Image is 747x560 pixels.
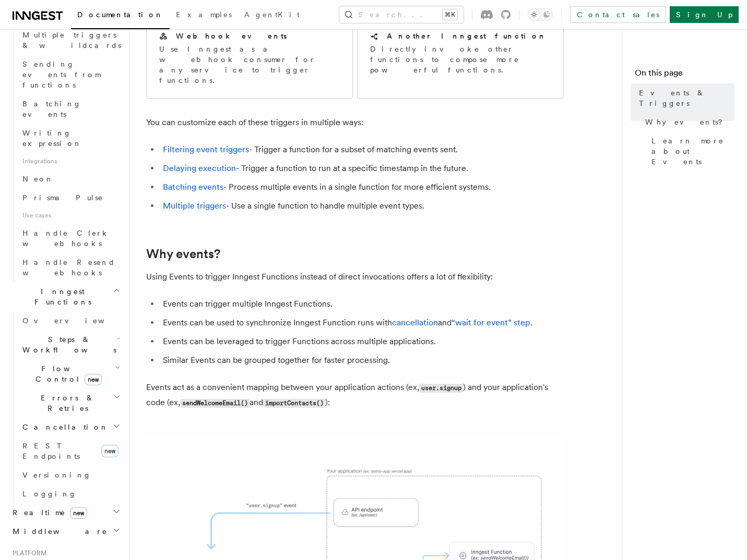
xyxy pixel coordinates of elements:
a: Sending events from functions [18,55,123,94]
a: Overview [18,311,123,330]
h4: On this page [635,67,734,83]
a: REST Endpointsnew [18,436,123,466]
a: Webhook eventsUse Inngest as a webhook consumer for any service to trigger functions. [146,18,353,99]
p: Use Inngest as a webhook consumer for any service to trigger functions. [159,44,340,86]
span: Overview [22,316,130,325]
li: - Use a single function to handle multiple event types. [160,199,564,213]
a: Why events? [146,247,220,261]
button: Toggle dark mode [528,8,553,21]
span: Sending events from functions [22,60,100,89]
a: Another Inngest functionDirectly invoke other functions to compose more powerful functions. [357,18,564,99]
li: Similar Events can be grouped together for faster processing. [160,353,564,368]
a: Contact sales [570,6,666,23]
p: Events act as a convenient mapping between your application actions (ex, ) and your application's... [146,380,564,410]
span: Platform [8,549,47,557]
li: - Trigger a function for a subset of matching events sent. [160,142,564,157]
li: Events can trigger multiple Inngest Functions. [160,297,564,311]
span: Versioning [22,471,91,479]
li: - Process multiple events in a single function for more efficient systems. [160,180,564,194]
a: Handle Clerk webhooks [18,224,123,253]
span: Flow Control [18,363,115,384]
span: Steps & Workflows [18,334,116,355]
p: You can customize each of these triggers in multiple ways: [146,115,564,130]
span: Use cases [18,207,123,224]
a: Logging [18,484,123,503]
button: Middleware [8,522,123,541]
span: Learn more about Events [651,136,734,167]
a: Delaying execution [163,163,236,173]
span: new [101,445,118,457]
a: Why events? [641,113,734,131]
button: Flow Controlnew [18,359,123,388]
button: Inngest Functions [8,282,123,311]
a: Examples [170,3,238,28]
a: Prisma Pulse [18,188,123,207]
a: Writing expression [18,124,123,153]
a: Batching events [163,182,223,192]
span: Middleware [8,526,108,537]
span: Why events? [645,117,730,127]
span: Batching events [22,100,81,118]
span: Events & Triggers [639,88,734,108]
span: Handle Clerk webhooks [22,229,110,248]
span: Documentation [77,10,163,19]
span: Multiple triggers & wildcards [22,31,121,50]
span: Handle Resend webhooks [22,258,115,277]
li: Events can be used to synchronize Inngest Function runs with and . [160,315,564,330]
span: new [70,507,87,519]
li: - Trigger a function to run at a specific timestamp in the future. [160,161,564,176]
li: Events can be leveraged to trigger Functions across multiple applications. [160,334,564,349]
a: Multiple triggers & wildcards [18,26,123,55]
code: importContacts() [263,399,325,408]
a: Neon [18,169,123,188]
a: AgentKit [238,3,306,28]
span: Prisma Pulse [22,193,103,202]
code: sendWelcomeEmail() [180,399,250,408]
a: Multiple triggers [163,201,226,211]
span: Inngest Functions [8,286,113,307]
span: Logging [22,490,77,498]
a: Learn more about Events [647,131,734,171]
span: Neon [22,175,54,183]
span: new [85,374,102,385]
span: Integrations [18,153,123,169]
a: Sign Up [670,6,739,23]
a: Filtering event triggers [163,144,249,154]
span: REST Endpoints [22,442,80,460]
span: AgentKit [244,10,300,19]
span: Writing expression [22,129,82,148]
a: Events & Triggers [635,83,734,113]
span: Cancellation [18,422,109,432]
span: Examples [176,10,232,19]
code: user.signup [419,384,463,393]
span: Realtime [8,507,87,518]
a: Versioning [18,466,123,484]
kbd: ⌘K [443,9,457,20]
a: Documentation [71,3,170,29]
button: Errors & Retries [18,388,123,418]
h2: Another Inngest function [387,31,547,41]
span: Errors & Retries [18,393,113,413]
a: cancellation [392,318,438,327]
a: “wait for event” step [452,318,530,327]
button: Search...⌘K [339,6,464,23]
button: Steps & Workflows [18,330,123,359]
button: Realtimenew [8,503,123,522]
h2: Webhook events [176,31,287,41]
p: Directly invoke other functions to compose more powerful functions. [370,44,551,75]
button: Cancellation [18,418,123,436]
a: Handle Resend webhooks [18,253,123,282]
a: Batching events [18,94,123,124]
div: Inngest Functions [8,311,123,503]
p: Using Events to trigger Inngest Functions instead of direct invocations offers a lot of flexibility: [146,270,564,284]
